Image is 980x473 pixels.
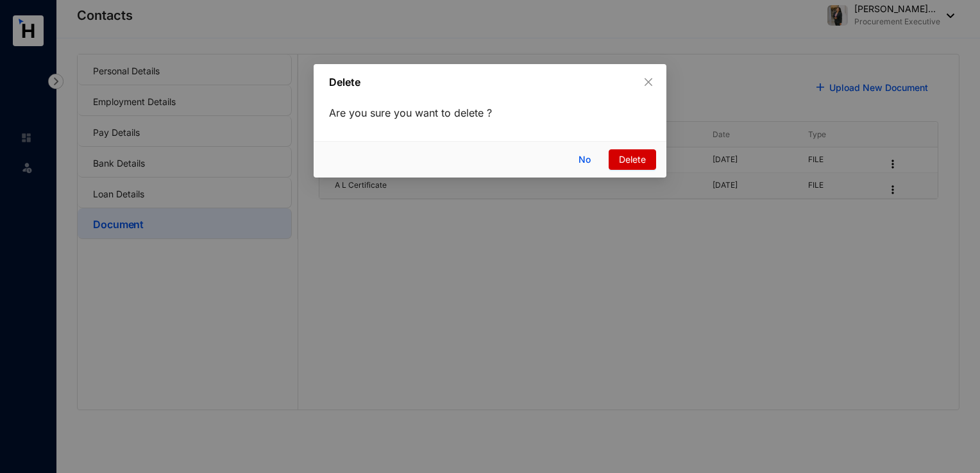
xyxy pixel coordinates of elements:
p: Are you sure you want to delete ? [329,105,651,120]
span: No [579,153,591,167]
button: Delete [609,149,656,170]
span: Delete [619,153,646,167]
p: Delete [329,74,571,90]
button: Close [641,75,655,89]
span: close [643,77,654,87]
button: No [569,149,604,170]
